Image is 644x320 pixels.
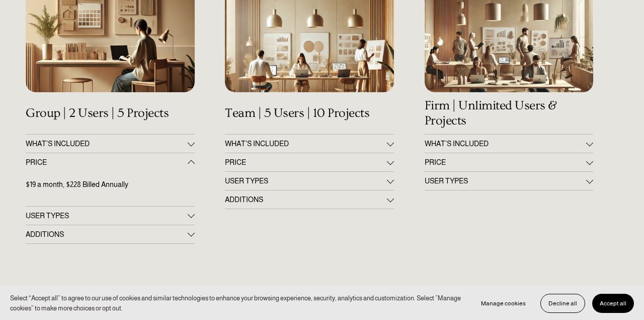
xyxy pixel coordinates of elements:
[425,153,594,171] button: PRICE
[225,177,387,185] span: USER TYPES
[225,153,394,171] button: PRICE
[425,135,594,153] button: WHAT’S INCLUDED
[592,294,634,313] button: Accept all
[425,177,587,185] span: USER TYPES
[425,140,587,148] span: WHAT’S INCLUDED
[425,172,594,190] button: USER TYPES
[26,158,188,166] span: PRICE
[26,171,195,206] div: PRICE
[26,106,195,121] h4: Group | 2 Users | 5 Projects
[225,140,387,148] span: WHAT'S INCLUDED
[10,293,463,313] p: Select “Accept all” to agree to our use of cookies and similar technologies to enhance your brows...
[225,135,394,153] button: WHAT'S INCLUDED
[425,98,594,128] h4: Firm | Unlimited Users & Projects
[26,230,188,238] span: ADDITIONS
[481,300,526,307] span: Manage cookies
[26,179,195,190] p: $19 a month, $228 Billed Annually
[225,172,394,190] button: USER TYPES
[540,294,585,313] button: Decline all
[26,140,188,148] span: WHAT'S INCLUDED
[225,190,394,209] button: ADDITIONS
[225,158,387,166] span: PRICE
[26,153,195,171] button: PRICE
[26,212,188,220] span: USER TYPES
[600,300,626,307] span: Accept all
[425,158,587,166] span: PRICE
[225,196,387,204] span: ADDITIONS
[26,207,195,225] button: USER TYPES
[26,135,195,153] button: WHAT'S INCLUDED
[548,300,577,307] span: Decline all
[473,294,533,313] button: Manage cookies
[225,106,394,121] h4: Team | 5 Users | 10 Projects
[26,225,195,243] button: ADDITIONS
